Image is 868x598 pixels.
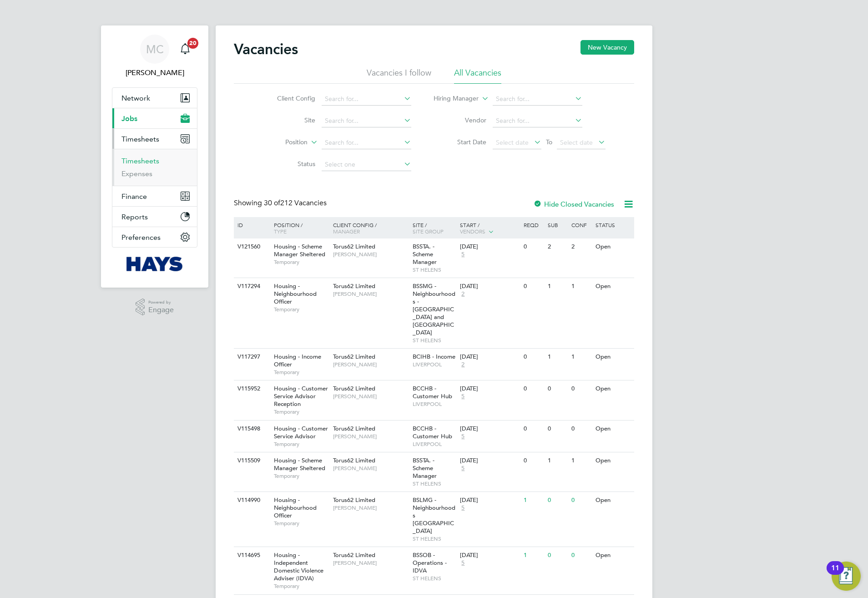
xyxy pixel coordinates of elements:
[545,217,569,233] div: Sub
[274,369,328,376] span: Temporary
[187,38,198,49] span: 20
[521,380,545,397] div: 0
[413,496,455,535] span: BSLMG - Neighbourhoods [GEOGRAPHIC_DATA]
[521,547,545,564] div: 1
[274,385,328,408] span: Housing - Customer Service Advisor Reception
[593,421,633,437] div: Open
[460,552,519,559] div: [DATE]
[593,452,633,469] div: Open
[274,583,328,590] span: Temporary
[264,198,327,208] span: 212 Vacancies
[322,137,411,149] input: Search for...
[121,114,137,123] span: Jobs
[832,562,861,591] button: Open Resource Center, 11 new notifications
[121,192,147,201] span: Finance
[434,116,486,124] label: Vendor
[545,238,569,255] div: 2
[569,278,593,295] div: 1
[460,497,519,504] div: [DATE]
[460,353,519,361] div: [DATE]
[521,452,545,469] div: 0
[333,385,375,392] span: Torus62 Limited
[112,88,197,108] button: Network
[333,393,408,400] span: [PERSON_NAME]
[454,67,501,84] li: All Vacancies
[413,337,456,344] span: ST HELENS
[413,385,452,400] span: BCCHB - Customer Hub
[460,283,519,290] div: [DATE]
[521,217,545,233] div: Reqd
[333,433,408,440] span: [PERSON_NAME]
[101,25,208,288] nav: Main navigation
[274,243,325,258] span: Housing - Scheme Manager Sheltered
[333,228,360,235] span: Manager
[331,217,410,239] div: Client Config /
[831,568,839,580] div: 11
[176,35,194,64] a: 20
[333,361,408,368] span: [PERSON_NAME]
[493,115,582,127] input: Search for...
[521,421,545,437] div: 0
[460,393,466,400] span: 5
[322,158,411,171] input: Select one
[274,258,328,266] span: Temporary
[413,266,456,274] span: ST HELENS
[121,135,159,143] span: Timesheets
[434,138,486,146] label: Start Date
[496,138,529,147] span: Select date
[112,129,197,149] button: Timesheets
[136,299,174,316] a: Powered byEngage
[545,349,569,365] div: 1
[126,257,183,271] img: hays-logo-retina.png
[413,425,452,440] span: BCCHB - Customer Hub
[235,380,267,397] div: V115952
[112,186,197,206] button: Finance
[460,385,519,393] div: [DATE]
[333,282,375,290] span: Torus62 Limited
[593,492,633,509] div: Open
[274,353,321,368] span: Housing - Income Officer
[593,278,633,295] div: Open
[593,217,633,233] div: Status
[274,425,328,440] span: Housing - Customer Service Advisor
[460,243,519,251] div: [DATE]
[580,40,634,55] button: New Vacancy
[274,456,325,472] span: Housing - Scheme Manager Sheltered
[274,551,323,582] span: Housing - Independent Domestic Violence Adviser (IDVA)
[274,441,328,448] span: Temporary
[274,306,328,313] span: Temporary
[333,559,408,567] span: [PERSON_NAME]
[521,492,545,509] div: 1
[569,421,593,437] div: 0
[112,35,197,78] a: MC[PERSON_NAME]
[569,217,593,233] div: Conf
[235,349,267,365] div: V117297
[367,67,431,84] li: Vacancies I follow
[274,408,328,416] span: Temporary
[267,217,331,239] div: Position /
[458,217,521,240] div: Start /
[593,349,633,365] div: Open
[333,290,408,298] span: [PERSON_NAME]
[413,441,456,448] span: LIVERPOOL
[235,492,267,509] div: V114990
[460,433,466,441] span: 5
[234,198,328,208] div: Showing
[413,243,437,266] span: BSSTA. - Scheme Manager
[112,149,197,186] div: Timesheets
[121,157,159,165] a: Timesheets
[274,520,328,527] span: Temporary
[333,496,375,504] span: Torus62 Limited
[493,93,582,106] input: Search for...
[413,228,444,235] span: Site Group
[235,421,267,437] div: V115498
[413,551,447,574] span: BSSOB - Operations - IDVA
[413,456,437,480] span: BSSTA. - Scheme Manager
[121,213,148,221] span: Reports
[235,217,267,233] div: ID
[263,160,315,168] label: Status
[322,115,411,127] input: Search for...
[333,425,375,432] span: Torus62 Limited
[460,504,466,512] span: 5
[146,43,164,55] span: MC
